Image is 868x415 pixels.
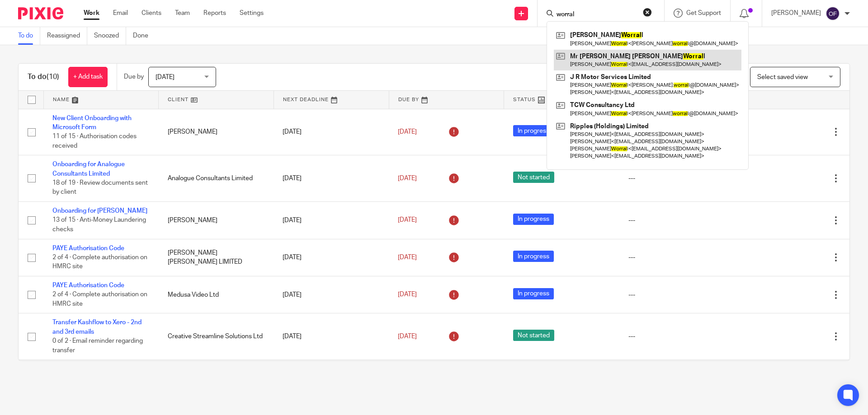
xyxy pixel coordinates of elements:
[18,27,40,45] a: To do
[159,313,274,360] td: Creative Streamline Solutions Ltd
[628,290,726,299] div: ---
[159,239,274,276] td: [PERSON_NAME] [PERSON_NAME] LIMITED
[159,360,274,406] td: Proclean Bath & Wiltshire Ltd
[124,72,144,81] p: Due by
[240,9,264,18] a: Settings
[52,133,137,149] span: 11 of 15 · Authorisation codes received
[513,330,554,341] span: Not started
[398,217,417,224] span: [DATE]
[398,292,417,298] span: [DATE]
[686,10,721,16] span: Get Support
[68,67,108,87] a: + Add task
[113,9,128,18] a: Email
[513,288,554,299] span: In progress
[757,74,808,80] span: Select saved view
[159,276,274,313] td: Medusa Video Ltd
[513,214,554,225] span: In progress
[52,319,142,335] a: Transfer Kashflow to Xero - 2nd and 3rd emails
[94,27,126,45] a: Snoozed
[52,115,132,131] a: New Client Onboarding with Microsoft Form
[274,239,389,276] td: [DATE]
[18,7,63,19] img: Pixie
[52,254,147,270] span: 2 of 4 · Complete authorisation on HMRC site
[628,332,726,341] div: ---
[398,254,417,261] span: [DATE]
[398,129,417,135] span: [DATE]
[274,155,389,202] td: [DATE]
[826,6,840,21] img: svg%3E
[398,333,417,340] span: [DATE]
[274,202,389,239] td: [DATE]
[52,161,125,177] a: Onboarding for Analogue Consultants Limited
[159,202,274,239] td: [PERSON_NAME]
[52,217,146,233] span: 13 of 15 · Anti-Money Laundering checks
[142,9,161,18] a: Clients
[159,109,274,155] td: [PERSON_NAME]
[175,9,190,18] a: Team
[274,109,389,155] td: [DATE]
[52,180,148,196] span: 18 of 19 · Review documents sent by client
[628,216,726,225] div: ---
[643,8,652,17] button: Clear
[274,313,389,360] td: [DATE]
[28,72,59,82] h1: To do
[628,174,726,183] div: ---
[52,338,143,354] span: 0 of 2 · Email reminder regarding transfer
[398,175,417,182] span: [DATE]
[47,27,87,45] a: Reassigned
[274,276,389,313] td: [DATE]
[84,9,99,18] a: Work
[513,172,554,183] span: Not started
[556,11,637,19] input: Search
[133,27,155,45] a: Done
[52,245,124,252] a: PAYE Authorisation Code
[52,282,124,289] a: PAYE Authorisation Code
[771,9,821,18] p: [PERSON_NAME]
[203,9,226,18] a: Reports
[628,253,726,262] div: ---
[513,125,554,136] span: In progress
[52,292,147,308] span: 2 of 4 · Complete authorisation on HMRC site
[274,360,389,406] td: [DATE]
[47,73,59,80] span: (10)
[52,208,147,214] a: Onboarding for [PERSON_NAME]
[156,74,175,80] span: [DATE]
[159,155,274,202] td: Analogue Consultants Limited
[513,251,554,262] span: In progress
